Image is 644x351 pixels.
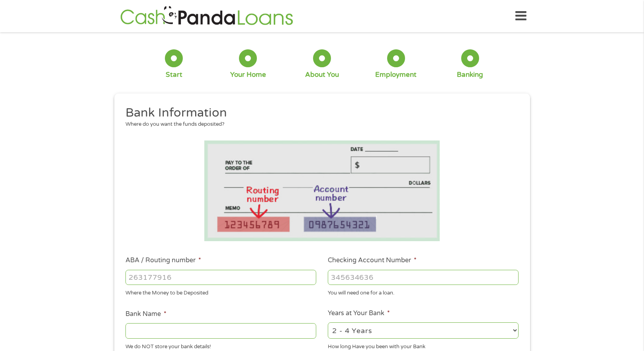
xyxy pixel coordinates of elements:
div: Where do you want the funds deposited? [125,121,513,129]
div: About You [305,70,339,79]
label: Bank Name [125,310,166,318]
img: GetLoanNow Logo [118,5,296,27]
img: Routing number location [204,140,440,241]
div: We do NOT store your bank details! [125,340,316,351]
h2: Bank Information [125,105,513,121]
div: Employment [375,70,417,79]
div: Where the Money to be Deposited [125,287,316,297]
label: Years at Your Bank [328,309,390,318]
input: 345634636 [328,270,519,285]
input: 263177916 [125,270,316,285]
div: How long Have you been with your Bank [328,340,519,351]
label: Checking Account Number [328,256,417,265]
div: You will need one for a loan. [328,287,519,297]
div: Your Home [230,70,266,79]
div: Banking [457,70,483,79]
div: Start [166,70,182,79]
label: ABA / Routing number [125,256,201,265]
